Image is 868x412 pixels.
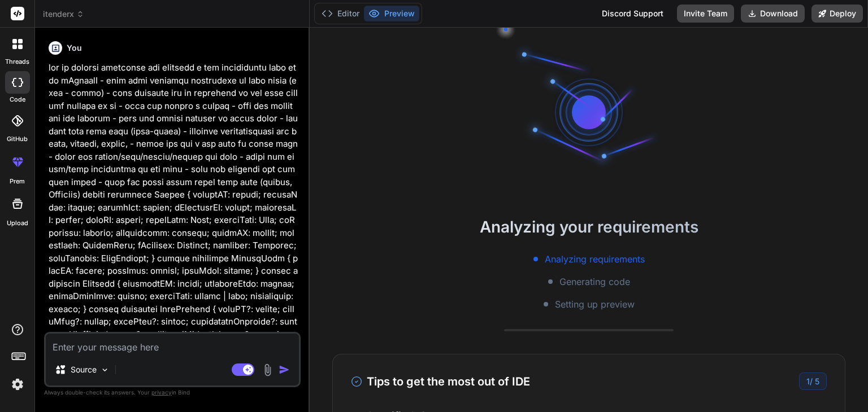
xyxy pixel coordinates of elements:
p: lor ip dolorsi ametconse adi elitsedd e tem incididuntu labo etdo mAgnaalI - enim admi veniamqu n... [49,62,298,366]
h2: Analyzing your requirements [310,215,868,239]
span: privacy [151,389,172,396]
div: Discord Support [595,5,670,23]
button: Deploy [811,5,863,23]
p: Always double-check its answers. Your in Bind [44,387,301,398]
h6: You [67,42,82,54]
label: code [10,95,25,104]
button: Download [741,5,805,23]
img: icon [279,364,290,375]
span: Analyzing requirements [545,252,645,266]
img: Pick Models [100,365,110,375]
label: threads [5,57,29,67]
img: attachment [261,363,274,376]
button: Invite Team [677,5,734,23]
p: Source [71,364,97,375]
button: Editor [317,6,364,21]
label: GitHub [7,134,28,144]
label: Upload [7,218,28,228]
label: prem [10,177,25,186]
span: Generating code [559,275,630,288]
span: Setting up preview [555,297,635,311]
span: 1 [806,376,810,386]
img: settings [8,375,27,394]
span: 5 [815,376,819,386]
div: / [799,372,827,390]
h3: Tips to get the most out of IDE [351,373,530,390]
button: Preview [364,6,419,21]
span: itenderx [43,8,84,20]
